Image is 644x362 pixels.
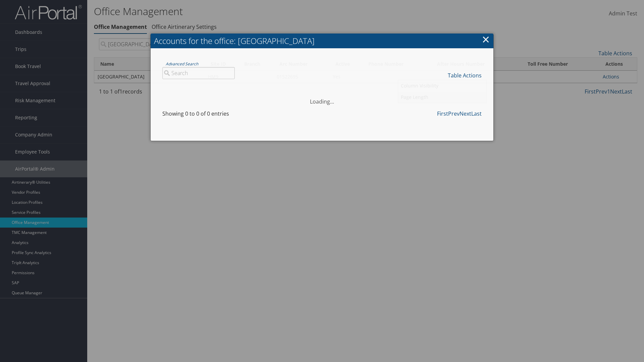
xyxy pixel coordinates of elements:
[398,80,486,92] a: Column Visibility
[482,33,490,46] a: ×
[162,110,235,121] div: Showing 0 to 0 of 0 entries
[398,92,486,103] a: Page Length
[151,34,493,48] h2: Accounts for the office: [GEOGRAPHIC_DATA]
[157,89,487,106] div: Loading...
[448,110,460,117] a: Prev
[162,67,235,79] input: Advanced Search
[460,110,471,117] a: Next
[471,110,482,117] a: Last
[437,110,448,117] a: First
[166,61,198,67] a: Advanced Search
[448,72,482,79] a: Table Actions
